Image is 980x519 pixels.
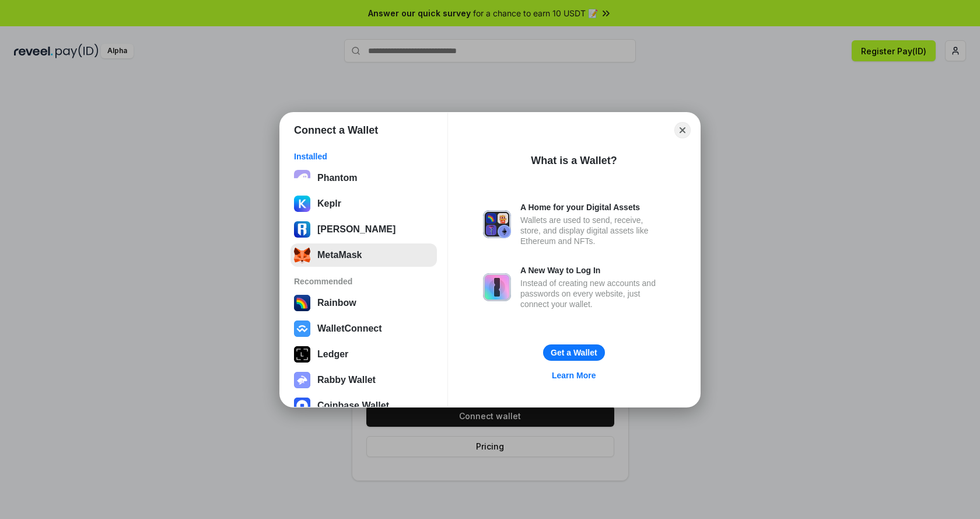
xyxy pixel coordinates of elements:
[317,224,395,235] div: [PERSON_NAME]
[290,394,437,417] button: Coinbase Wallet
[290,166,437,190] button: Phantom
[294,196,310,212] img: ByMCUfJCc2WaAAAAAElFTkSuQmCC
[290,368,437,392] button: Rabby Wallet
[520,215,665,246] div: Wallets are used to send, receive, store, and display digital assets like Ethereum and NFTs.
[317,375,376,385] div: Rabby Wallet
[520,278,665,309] div: Instead of creating new accounts and passwords on every website, just connect your wallet.
[317,298,356,308] div: Rainbow
[294,295,310,311] img: svg+xml,%3Csvg%20width%3D%22120%22%20height%3D%22120%22%20viewBox%3D%220%200%20120%20120%22%20fil...
[317,349,348,360] div: Ledger
[294,321,310,337] img: svg+xml,%3Csvg%20width%3D%2228%22%20height%3D%2228%22%20viewBox%3D%220%200%2028%2028%22%20fill%3D...
[317,250,362,260] div: MetaMask
[483,210,511,238] img: svg+xml,%3Csvg%20xmlns%3D%22http%3A%2F%2Fwww.w3.org%2F2000%2Fsvg%22%20fill%3D%22none%22%20viewBox...
[543,344,605,361] button: Get a Wallet
[552,370,596,381] div: Learn More
[290,243,437,267] button: MetaMask
[290,343,437,366] button: Ledger
[531,154,617,168] div: What is a Wallet?
[294,170,310,186] img: epq2vO3P5aLWl15yRS7Q49p1fHTx2Sgh99jU3kfXv7cnPATIVQHAx5oQs66JWv3SWEjHOsb3kKgmE5WNBxBId7C8gm8wEgOvz...
[290,317,437,340] button: WalletConnect
[294,276,433,287] div: Recommended
[317,400,389,411] div: Coinbase Wallet
[317,323,382,334] div: WalletConnect
[317,173,357,183] div: Phantom
[294,221,310,238] img: svg%3E%0A
[674,122,691,138] button: Close
[520,265,665,276] div: A New Way to Log In
[317,198,341,209] div: Keplr
[294,398,310,414] img: svg+xml,%3Csvg%20width%3D%2228%22%20height%3D%2228%22%20viewBox%3D%220%200%2028%2028%22%20fill%3D...
[294,372,310,388] img: svg+xml,%3Csvg%20xmlns%3D%22http%3A%2F%2Fwww.w3.org%2F2000%2Fsvg%22%20fill%3D%22none%22%20viewBox...
[520,202,665,213] div: A Home for your Digital Assets
[294,346,310,363] img: svg+xml,%3Csvg%20xmlns%3D%22http%3A%2F%2Fwww.w3.org%2F2000%2Fsvg%22%20width%3D%2228%22%20height%3...
[294,123,378,137] h1: Connect a Wallet
[294,247,310,263] img: svg+xml;base64,PHN2ZyB3aWR0aD0iMzUiIGhlaWdodD0iMzQiIHZpZXdCb3g9IjAgMCAzNSAzNCIgZmlsbD0ibm9uZSIgeG...
[483,273,511,301] img: svg+xml,%3Csvg%20xmlns%3D%22http%3A%2F%2Fwww.w3.org%2F2000%2Fsvg%22%20fill%3D%22none%22%20viewBox...
[290,291,437,315] button: Rainbow
[294,151,433,162] div: Installed
[290,192,437,215] button: Keplr
[551,347,597,358] div: Get a Wallet
[290,218,437,241] button: [PERSON_NAME]
[545,368,603,383] a: Learn More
